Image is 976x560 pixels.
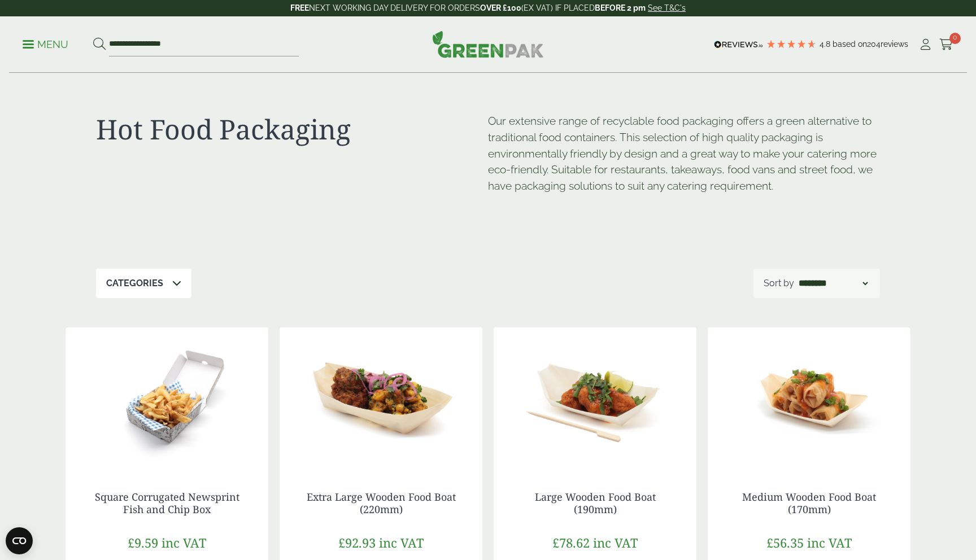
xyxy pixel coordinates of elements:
span: £78.62 [552,534,590,551]
span: £9.59 [128,534,158,551]
img: REVIEWS.io [714,41,763,49]
a: 0 [939,36,953,53]
a: Square Corrugated Newsprint Fish and Chip Box [95,490,239,516]
img: Large Wooden Boat 190mm with food contents 2920004AD [494,327,696,469]
img: Medium Wooden Boat 170mm with food contents V2 2920004AC 1 [708,327,910,469]
span: 4.8 [820,40,833,49]
span: inc VAT [162,534,206,551]
span: inc VAT [807,534,852,551]
a: See T&C's [648,3,686,12]
strong: FREE [290,3,309,12]
span: 204 [867,40,881,49]
a: Menu [23,38,68,49]
i: My Account [918,39,933,50]
p: Our extensive range of recyclable food packaging offers a green alternative to traditional food c... [488,113,880,194]
img: Extra Large Wooden Boat 220mm with food contents V2 2920004AE [280,327,482,469]
button: Open CMP widget [6,527,33,554]
div: 4.79 Stars [766,39,817,49]
span: inc VAT [593,534,638,551]
span: Based on [833,40,867,49]
strong: BEFORE 2 pm [595,3,646,12]
select: Shop order [796,277,870,290]
span: reviews [881,40,908,49]
p: Menu [23,38,68,51]
img: GreenPak Supplies [432,30,544,58]
p: [URL][DOMAIN_NAME] [488,204,489,205]
span: 0 [949,33,961,44]
a: Extra Large Wooden Food Boat (220mm) [307,490,456,516]
p: Sort by [764,277,794,290]
span: £56.35 [766,534,804,551]
span: inc VAT [379,534,424,551]
span: £92.93 [338,534,376,551]
p: Categories [106,277,163,290]
h1: Hot Food Packaging [96,113,488,146]
a: Medium Wooden Food Boat (170mm) [742,490,876,516]
img: 2520069 Square News Fish n Chip Corrugated Box - Open with Chips [66,327,268,469]
strong: OVER £100 [480,3,521,12]
a: Large Wooden Food Boat (190mm) [535,490,656,516]
i: Cart [939,39,953,50]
